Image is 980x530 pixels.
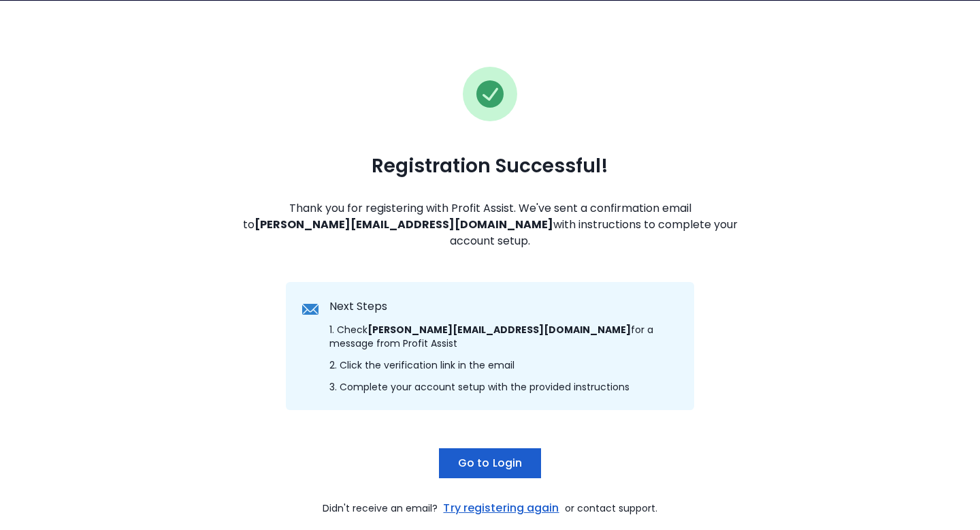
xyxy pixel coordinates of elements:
span: Next Steps [329,298,387,315]
button: Go to Login [439,448,541,478]
span: Thank you for registering with Profit Assist. We've sent a confirmation email to with instruction... [240,200,740,249]
span: 1. Check for a message from Profit Assist [329,323,678,350]
span: 2. Click the verification link in the email [329,358,514,372]
span: Registration Successful! [372,154,608,178]
span: 3. Complete your account setup with the provided instructions [329,380,630,394]
a: Try registering again [440,500,561,516]
span: Didn't receive an email? or contact support. [323,500,657,516]
span: Go to Login [458,455,522,471]
strong: [PERSON_NAME][EMAIL_ADDRESS][DOMAIN_NAME] [255,217,553,232]
strong: [PERSON_NAME][EMAIL_ADDRESS][DOMAIN_NAME] [367,323,631,337]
